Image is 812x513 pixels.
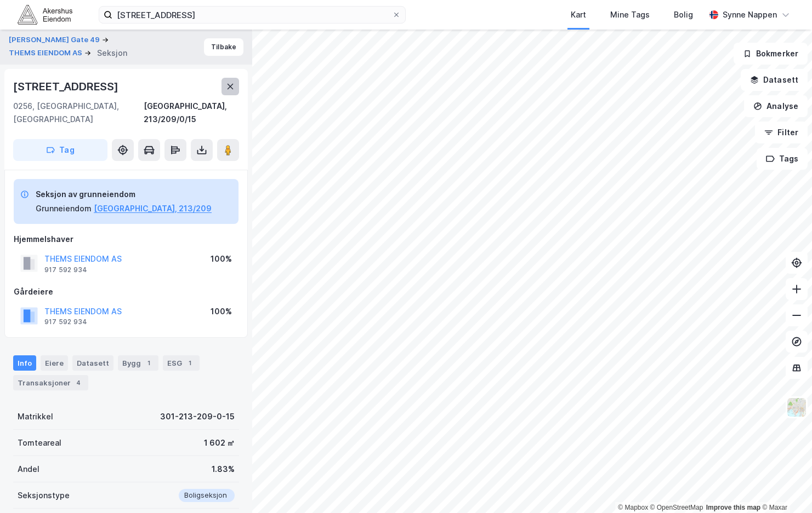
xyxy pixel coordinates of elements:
a: OpenStreetMap [650,504,703,511]
div: Transaksjoner [13,375,88,390]
div: [GEOGRAPHIC_DATA], 213/209/0/15 [144,100,239,126]
input: Søk på adresse, matrikkel, gårdeiere, leietakere eller personer [112,7,392,23]
div: 1 [143,358,154,368]
button: Tilbake [204,38,243,56]
div: Tomteareal [18,436,61,449]
button: Analyse [744,95,808,117]
button: Filter [755,122,808,143]
div: Gårdeiere [14,285,239,298]
div: 917 592 934 [44,266,87,274]
div: Seksjon [97,47,127,60]
a: Improve this map [706,504,760,511]
div: ESG [163,355,200,371]
div: Bygg [118,355,158,371]
img: akershus-eiendom-logo.9091f326c980b4bce74ccdd9f866810c.svg [18,5,72,24]
button: Tags [757,148,808,170]
img: Z [786,397,807,418]
iframe: Chat Widget [757,460,812,513]
div: Info [13,355,36,371]
button: [PERSON_NAME] Gate 49 [9,34,102,45]
button: Tag [13,139,107,161]
div: 4 [73,377,84,388]
div: Eiere [41,355,68,371]
button: [GEOGRAPHIC_DATA], 213/209 [94,202,212,215]
div: 1.83% [212,463,235,476]
div: 0256, [GEOGRAPHIC_DATA], [GEOGRAPHIC_DATA] [13,100,144,126]
div: 100% [211,305,232,318]
div: 100% [211,252,232,266]
div: Seksjonstype [18,489,70,502]
div: Datasett [72,355,113,371]
div: Kart [571,8,586,21]
div: Grunneiendom [36,202,92,215]
div: 917 592 934 [44,318,87,326]
div: Matrikkel [18,410,53,423]
button: Bokmerker [734,43,808,65]
div: 1 [184,358,195,368]
div: Synne Nappen [723,8,777,21]
a: Mapbox [618,504,648,511]
div: [STREET_ADDRESS] [13,78,121,95]
div: 1 602 ㎡ [204,436,235,449]
div: 301-213-209-0-15 [160,410,235,423]
button: THEMS EIENDOM AS [9,48,84,59]
div: Hjemmelshaver [14,233,239,246]
div: Mine Tags [610,8,650,21]
div: Seksjon av grunneiendom [36,188,212,201]
div: Kontrollprogram for chat [757,460,812,513]
div: Bolig [674,8,693,21]
button: Datasett [741,69,808,91]
div: Andel [18,463,39,476]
